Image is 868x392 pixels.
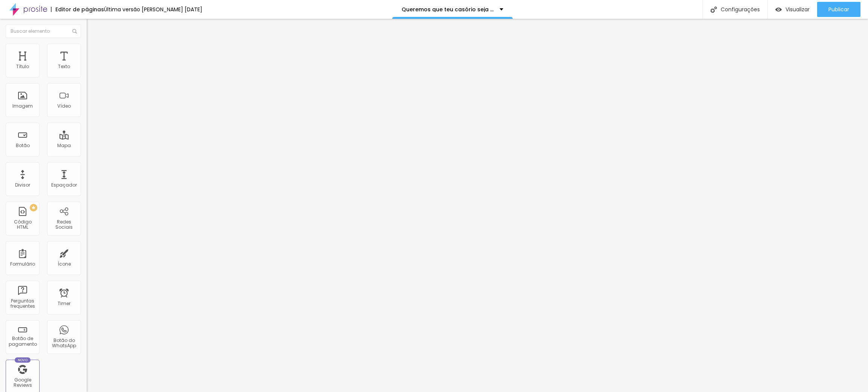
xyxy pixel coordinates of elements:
img: Icone [711,6,717,13]
button: Visualizar [768,2,817,17]
button: Publicar [817,2,860,17]
div: Timer [58,301,70,306]
img: Icone [72,29,77,33]
input: Buscar elemento [6,24,81,38]
div: Redes Sociais [49,219,79,230]
div: Título [16,64,29,69]
span: Publicar [828,6,849,12]
div: Perguntas frequentes [8,298,37,309]
div: Botão [16,143,30,148]
div: Ícone [58,261,71,267]
div: Formulário [10,261,35,267]
div: Texto [58,64,70,69]
div: Novo [15,357,31,363]
div: Última versão [PERSON_NAME] [DATE] [104,7,202,12]
div: Google Reviews [8,377,37,388]
img: view-1.svg [775,6,782,13]
div: Mapa [57,143,71,148]
div: Imagem [12,103,33,109]
div: Divisor [15,182,30,188]
div: Botão do WhatsApp [49,338,79,349]
div: Editor de páginas [51,7,104,12]
iframe: Editor [87,19,868,392]
p: Queremos que teu casório seja incrível! [402,7,494,12]
div: Vídeo [57,103,71,109]
span: Visualizar [785,6,810,12]
div: Espaçador [51,182,77,188]
div: Botão de pagamento [8,336,37,347]
div: Código HTML [8,219,37,230]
